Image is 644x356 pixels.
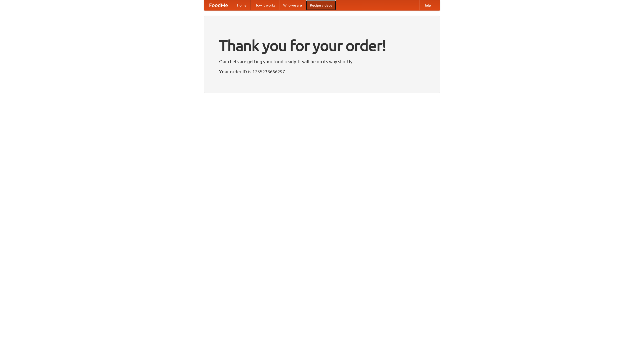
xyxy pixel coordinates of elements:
a: Recipe videos [306,0,336,10]
a: FoodMe [204,0,233,10]
a: Who we are [279,0,306,10]
p: Your order ID is 1755238666297. [219,68,425,75]
a: Home [233,0,251,10]
a: Help [419,0,435,10]
p: Our chefs are getting your food ready. It will be on its way shortly. [219,58,425,65]
h1: Thank you for your order! [219,33,425,58]
a: How it works [251,0,279,10]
